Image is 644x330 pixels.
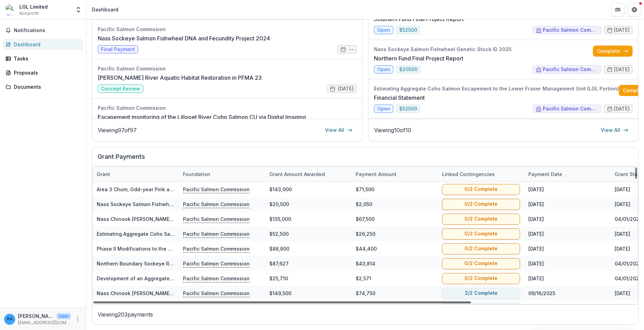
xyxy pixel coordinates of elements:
div: Payment Amount [352,167,438,182]
p: Viewing 203 payments [98,310,633,319]
a: Proposals [3,67,83,78]
div: [DATE] [524,182,611,197]
div: Grant [93,167,179,182]
a: Escapement monitoring of the Lillooet River Coho Salmon CU via Digital Imaging [98,113,306,121]
button: Partners [611,3,625,17]
button: 0/2 Complete [442,184,520,195]
div: $43,814 [352,256,438,271]
button: 2/2 Complete [442,288,520,299]
img: LGL Limited [6,4,17,15]
div: [DATE] [524,197,611,212]
button: Open entity switcher [74,3,83,17]
p: Viewing 10 of 10 [374,126,411,134]
div: $20,500 [265,197,352,212]
span: Notifications [14,28,80,33]
div: Linked Contingencies [438,167,524,182]
button: 0/2 Complete [442,243,520,254]
div: $44,400 [352,241,438,256]
p: Pacific Salmon Commission [183,200,250,208]
p: User [57,313,71,319]
div: $149,500 [265,286,352,301]
div: [DATE] [524,271,611,286]
p: [PERSON_NAME] [18,312,54,320]
a: Nass Chinook [PERSON_NAME]-Recapture and Genetic Project 2024 [97,290,262,296]
button: More [74,315,82,323]
a: Northern Boundary Sockeye Run Reconstruction Model Update (LGL) [97,261,263,266]
button: 0/2 Complete [442,258,520,269]
div: Proposals [14,69,78,76]
p: [EMAIL_ADDRESS][DOMAIN_NAME] [18,320,71,326]
a: View All [321,125,357,136]
div: $87,627 [265,256,352,271]
div: [DATE] [524,212,611,226]
div: [DATE] [524,256,611,271]
div: Dashboard [14,41,78,48]
nav: breadcrumb [89,4,121,14]
button: Get Help [627,3,641,17]
a: Area 3 Chum, Odd-year Pink and Chinook Escapement Surveys 2025 [97,186,262,192]
p: Pacific Salmon Commission [183,245,250,252]
div: Payment date [524,167,611,182]
a: Phase II Modifications to the Chum Genetic and Environmental Management Model (ChumGEM), a run re... [97,246,452,252]
p: Pacific Salmon Commission [183,230,250,237]
div: $26,250 [352,226,438,241]
a: Financial Statement [374,94,425,102]
div: LGL Limited [19,3,48,10]
a: Complete [593,46,633,57]
p: Pacific Salmon Commission [183,185,250,193]
div: 09/16/2025 [524,286,611,301]
button: 0/2 Complete [442,198,520,210]
div: Grant amount awarded [265,167,352,182]
div: [DATE] [524,241,611,256]
div: Tasks [14,55,78,62]
button: 0/2 Complete [442,213,520,224]
a: [PERSON_NAME] River Aquatic Habitat Restoration in PFMA 23 [98,74,262,82]
a: Nass Sockeye Salmon Fishwheel Genetic Stock ID 2025 [97,201,232,207]
a: Northern Fund Final Project Report [374,54,463,62]
a: Documents [3,81,83,93]
p: Pacific Salmon Commission [183,274,250,282]
a: Development of an Aggregate Escapement Goal for Nass Chinook Salmon: Technical Data Compilation [... [97,275,381,281]
div: $2,571 [352,271,438,286]
div: $143,000 [265,182,352,197]
p: Pacific Salmon Commission [183,289,250,297]
a: Tasks [3,53,83,64]
p: Viewing 97 of 97 [98,126,137,134]
a: Estimating Aggregate Coho Salmon Escapement to the Lower Fraser Management Unit (LGL Portion) [97,231,339,237]
button: Notifications [3,25,83,36]
a: Southern Fund Final Project Report [374,15,464,23]
div: $67,500 [352,212,438,226]
button: 0/2 Complete [442,273,520,284]
div: $135,000 [265,212,352,226]
a: View All [597,125,633,136]
div: Foundation [179,167,265,182]
div: $25,710 [265,271,352,286]
div: Grant amount awarded [265,171,329,178]
div: $2,050 [352,197,438,212]
h2: Grant Payments [98,153,633,166]
a: Dashboard [3,39,83,50]
button: 2/2 Complete [442,302,520,313]
div: 09/16/2025 [524,301,611,316]
div: [DATE] [524,226,611,241]
button: 0/2 Complete [442,228,520,239]
div: $88,800 [265,241,352,256]
a: Nass Chinook [PERSON_NAME]-Recapture and Genetic Project 2025 [97,216,261,222]
div: Documents [14,83,78,90]
div: Dashboard [92,6,118,13]
div: Payment date [524,171,566,178]
div: $52,500 [265,226,352,241]
div: Grant [93,171,114,178]
div: Payment Amount [352,171,401,178]
p: Pacific Salmon Commission [183,215,250,223]
span: Nonprofit [19,10,39,17]
div: $71,500 [352,182,438,197]
div: $74,750 [352,286,438,301]
div: Linked Contingencies [438,171,499,178]
div: Foundation [179,171,214,178]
